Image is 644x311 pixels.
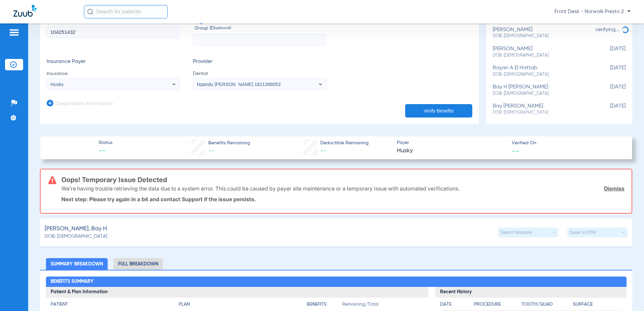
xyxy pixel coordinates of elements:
span: DOB: [DEMOGRAPHIC_DATA] [493,53,592,59]
span: -- [512,147,519,154]
span: Ngandu [PERSON_NAME] 1821386053 [197,82,281,87]
img: hamburger-icon [9,28,19,36]
span: [DATE] [592,84,626,96]
img: error-icon [48,176,56,184]
span: Payer [397,139,506,146]
span: Dentist [193,70,326,77]
h3: Provider [193,59,326,65]
div: rayan a el hattab [493,65,592,77]
app-breakdown-title: Benefits [307,301,342,310]
div: [PERSON_NAME] [493,46,592,58]
h4: Surface [573,301,622,308]
h3: Dependent Information [57,101,113,107]
p: Next step: Please try again in a bit and contact Support if the issue persists. [61,196,625,203]
app-breakdown-title: Procedure [474,301,520,310]
span: Verified On [512,140,621,147]
div: [PERSON_NAME] [493,27,592,39]
button: Verify Benefits [405,104,472,118]
small: (optional) [214,25,231,32]
span: Husky [397,147,506,155]
span: DOB: [DEMOGRAPHIC_DATA] [45,233,107,240]
h4: Date [440,301,468,308]
input: Member ID [47,26,179,38]
h4: Patient [51,301,167,308]
span: DOB: [DEMOGRAPHIC_DATA] [493,72,592,78]
input: Search for patients [84,5,168,18]
li: Full Breakdown [113,258,163,270]
span: DOB: [DEMOGRAPHIC_DATA] [493,33,592,39]
span: [DATE] [592,65,626,77]
span: Remaining/Total [342,301,423,310]
span: [DATE] [592,46,626,58]
h3: Insurance Payer [47,59,179,65]
a: Dismiss [604,185,625,192]
h4: Tooth/Quad [522,301,571,308]
h4: Benefits [307,301,342,308]
span: -- [99,147,112,156]
span: Husky [51,82,64,87]
label: Member ID [47,18,179,46]
h4: Plan [179,301,295,308]
span: -- [208,148,214,154]
div: bay [PERSON_NAME] [493,103,592,115]
p: We’re having trouble retrieving the data due to a system error. This could be caused by payer sit... [61,185,460,192]
span: Status [99,139,112,146]
h2: Benefits Summary [46,277,627,287]
span: DOB: [DEMOGRAPHIC_DATA] [493,110,592,116]
iframe: Chat Widget [610,279,644,311]
img: Zuub Logo [13,5,37,17]
h3: Recent History [435,287,627,298]
span: -- [320,148,326,154]
img: Search Icon [87,9,93,15]
span: DOB: [DEMOGRAPHIC_DATA] [493,91,592,97]
span: [DATE] [592,103,626,115]
span: [PERSON_NAME], Bay H [45,225,107,233]
app-breakdown-title: Tooth/Quad [522,301,571,310]
span: Benefits Remaining [208,140,250,147]
span: Deductible Remaining [320,140,369,147]
h3: Patient & Plan Information [46,287,428,298]
app-breakdown-title: Date [440,301,468,310]
h4: Procedure [474,301,520,308]
div: bay h [PERSON_NAME] [493,84,592,96]
h3: Oops! Temporary Issue Detected [61,176,625,183]
span: Group ID [195,25,326,32]
li: Summary Breakdown [46,258,108,270]
span: Front Desk - Norwalk Presto 2 [554,8,631,15]
span: verifying... [595,27,620,32]
app-breakdown-title: Surface [573,301,622,310]
span: Insurance [47,70,179,77]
